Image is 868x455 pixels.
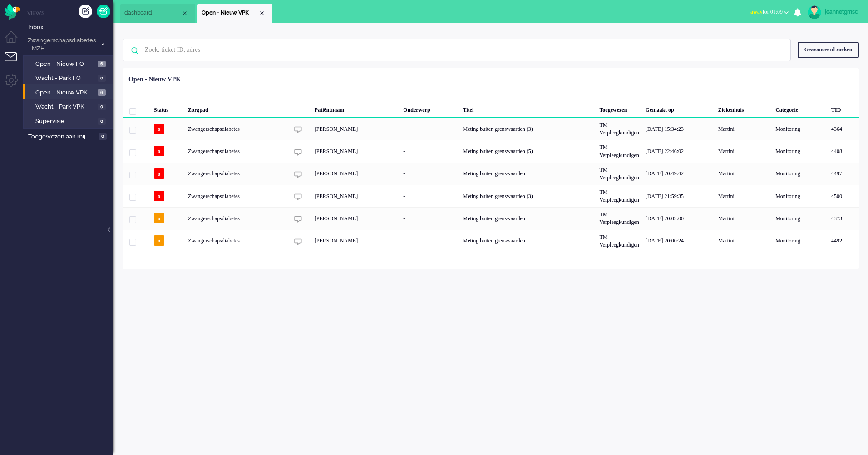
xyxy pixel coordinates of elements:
[459,185,596,207] div: Meting buiten grenswaarden (3)
[400,99,459,118] div: Onderwerp
[185,207,289,229] div: Zwangerschapsdiabetes
[97,5,110,18] a: Quick Ticket
[745,3,794,23] li: awayfor 01:09
[27,9,113,17] li: Views
[123,230,859,252] div: 4492
[642,185,715,207] div: [DATE] 21:59:35
[772,185,828,207] div: Monitoring
[311,230,400,252] div: [PERSON_NAME]
[26,36,97,53] span: Zwangerschapsdiabetes - MZH
[596,163,642,185] div: TM Verpleegkundigen
[294,148,302,156] img: ic_chat_grey.svg
[151,99,185,118] div: Status
[311,163,400,185] div: [PERSON_NAME]
[715,163,772,185] div: Martini
[459,140,596,162] div: Meting buiten grenswaarden (5)
[35,103,95,111] span: Wacht - Park VPK
[642,118,715,140] div: [DATE] 15:34:23
[828,118,859,140] div: 4364
[181,10,188,17] div: Close tab
[26,22,113,32] a: Inbox
[806,5,859,19] a: jeannetgmsc
[26,116,113,126] a: Supervisie 0
[35,117,95,126] span: Supervisie
[294,238,302,246] img: ic_chat_grey.svg
[772,140,828,162] div: Monitoring
[197,4,272,23] li: View
[311,185,400,207] div: [PERSON_NAME]
[400,140,459,162] div: -
[124,9,181,17] span: dashboard
[772,118,828,140] div: Monitoring
[5,4,20,20] img: flow_omnibird.svg
[715,207,772,229] div: Martini
[294,171,302,178] img: ic_chat_grey.svg
[123,207,859,229] div: 4373
[258,10,266,17] div: Close tab
[715,185,772,207] div: Martini
[123,140,859,162] div: 4408
[459,207,596,229] div: Meting buiten grenswaarden
[98,89,106,96] span: 6
[715,99,772,118] div: Ziekenhuis
[185,163,289,185] div: Zwangerschapsdiabetes
[98,61,106,68] span: 6
[828,140,859,162] div: 4408
[185,99,289,118] div: Zorgpad
[123,118,859,140] div: 4364
[26,101,113,111] a: Wacht - Park VPK 0
[828,163,859,185] div: 4497
[185,185,289,207] div: Zwangerschapsdiabetes
[459,99,596,118] div: Titel
[825,7,859,16] div: jeannetgmsc
[123,39,147,63] img: ic-search-icon.svg
[5,74,25,94] li: Admin menu
[98,118,106,125] span: 0
[28,23,113,32] span: Inbox
[185,140,289,162] div: Zwangerschapsdiabetes
[642,207,715,229] div: [DATE] 20:02:00
[808,5,821,19] img: avatar
[772,230,828,252] div: Monitoring
[99,133,107,140] span: 0
[459,163,596,185] div: Meting buiten grenswaarden
[459,118,596,140] div: Meting buiten grenswaarden (3)
[642,163,715,185] div: [DATE] 20:49:42
[294,215,302,223] img: ic_chat_grey.svg
[642,230,715,252] div: [DATE] 20:00:24
[828,230,859,252] div: 4492
[828,185,859,207] div: 4500
[798,42,859,58] div: Geavanceerd zoeken
[26,73,113,83] a: Wacht - Park FO 0
[400,230,459,252] div: -
[596,185,642,207] div: TM Verpleegkundigen
[596,140,642,162] div: TM Verpleegkundigen
[154,191,164,201] span: o
[5,31,25,51] li: Dashboard menu
[311,207,400,229] div: [PERSON_NAME]
[294,193,302,201] img: ic_chat_grey.svg
[138,39,778,61] input: Zoek: ticket ID, adres
[750,9,763,15] span: away
[715,230,772,252] div: Martini
[311,118,400,140] div: [PERSON_NAME]
[28,133,96,141] span: Toegewezen aan mij
[154,213,164,223] span: o
[715,118,772,140] div: Martini
[123,185,859,207] div: 4500
[596,118,642,140] div: TM Verpleegkundigen
[642,99,715,118] div: Gemaakt op
[5,52,25,73] li: Tickets menu
[5,6,20,13] a: Omnidesk
[294,126,302,134] img: ic_chat_grey.svg
[596,99,642,118] div: Toegewezen
[400,118,459,140] div: -
[154,146,164,156] span: o
[26,59,113,69] a: Open - Nieuw FO 6
[120,4,195,23] li: Dashboard
[185,230,289,252] div: Zwangerschapsdiabetes
[185,118,289,140] div: Zwangerschapsdiabetes
[715,140,772,162] div: Martini
[400,163,459,185] div: -
[400,185,459,207] div: -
